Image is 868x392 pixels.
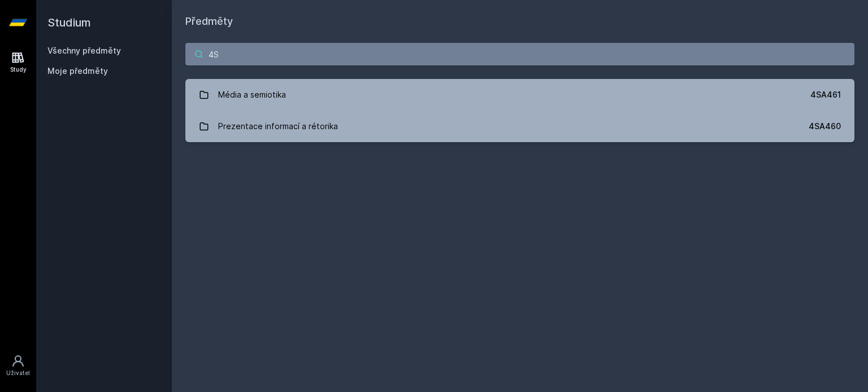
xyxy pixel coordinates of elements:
[185,111,854,142] a: Prezentace informací a rétorika 4SA460
[10,65,27,74] div: Study
[47,46,121,55] a: Všechny předměty
[6,369,30,377] div: Uživatel
[185,43,854,65] input: Název nebo ident předmětu…
[2,349,34,383] a: Uživatel
[218,115,338,138] div: Prezentace informací a rétorika
[2,45,34,80] a: Study
[47,65,108,77] span: Moje předměty
[809,121,841,132] div: 4SA460
[810,89,841,100] div: 4SA461
[185,14,854,29] h1: Předměty
[185,79,854,111] a: Média a semiotika 4SA461
[218,83,286,106] div: Média a semiotika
